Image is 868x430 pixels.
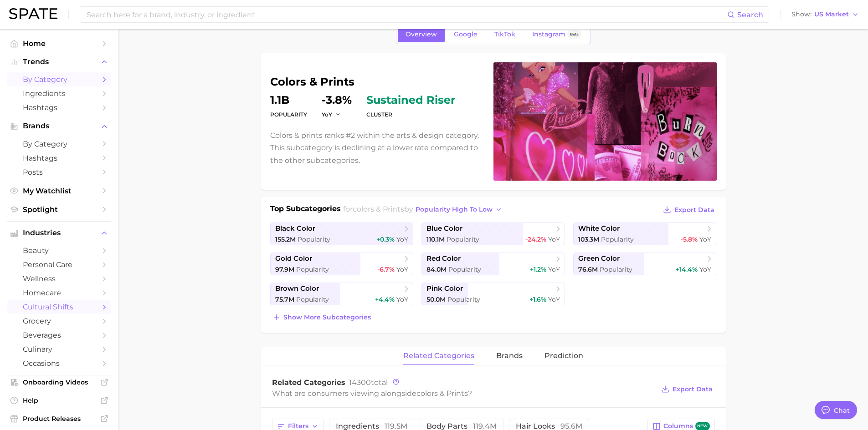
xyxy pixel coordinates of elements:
[353,205,404,213] span: colors & prints
[426,423,497,430] span: body parts
[270,253,414,275] a: gold color97.9m Popularity-6.7% YoY
[7,36,111,51] a: Home
[86,7,727,22] input: Search here for a brand, industry, or ingredient
[275,224,315,233] span: black color
[270,109,307,120] dt: Popularity
[454,30,478,38] span: Google
[446,26,485,42] a: Google
[270,203,341,217] h1: Top Subcategories
[396,235,408,243] span: YoY
[270,76,483,87] h1: colors & prints
[23,415,96,423] span: Product Releases
[23,303,96,311] span: cultural shifts
[23,260,96,269] span: personal care
[270,95,307,106] dd: 1.1b
[7,272,111,286] a: wellness
[23,288,96,297] span: homecare
[23,187,96,195] span: My Watchlist
[270,311,373,324] button: Show more subcategories
[659,383,714,395] button: Export Data
[296,295,329,304] span: Popularity
[421,283,565,305] a: pink color50.0m Popularity+1.6% YoY
[343,205,505,213] span: for by
[7,165,111,179] a: Posts
[23,140,96,148] span: by Category
[7,137,111,151] a: by Category
[573,253,717,275] a: green color76.6m Popularity+14.4% YoY
[791,12,812,17] span: Show
[406,30,437,38] span: Overview
[7,86,111,101] a: Ingredients
[416,206,493,213] span: popularity high to low
[270,223,414,245] a: black color155.2m Popularity+0.3% YoY
[7,258,111,272] a: personal care
[23,168,96,177] span: Posts
[7,226,111,240] button: Industries
[496,352,523,360] span: brands
[283,314,371,321] span: Show more subcategories
[23,246,96,255] span: beauty
[532,30,565,38] span: Instagram
[23,359,96,368] span: occasions
[548,295,560,304] span: YoY
[396,295,408,304] span: YoY
[7,375,111,389] a: Onboarding Videos
[578,265,598,273] span: 76.6m
[681,235,698,243] span: -5.8%
[494,30,515,38] span: TikTok
[396,265,408,273] span: YoY
[7,286,111,300] a: homecare
[7,243,111,258] a: beauty
[525,235,546,243] span: -24.2%
[375,295,395,304] span: +4.4%
[275,235,296,243] span: 155.2m
[322,111,332,118] span: YoY
[570,30,579,38] span: Beta
[447,235,479,243] span: Popularity
[814,12,849,17] span: US Market
[7,101,111,115] a: Hashtags
[275,265,294,273] span: 97.9m
[7,72,111,86] a: by Category
[7,184,111,198] a: My Watchlist
[270,129,483,167] p: Colors & prints ranks #2 within the arts & design category. This subcategory is declining at a lo...
[674,206,714,214] span: Export Data
[23,229,96,237] span: Industries
[23,103,96,112] span: Hashtags
[600,265,632,273] span: Popularity
[336,423,407,430] span: ingredients
[699,235,711,243] span: YoY
[23,317,96,325] span: grocery
[487,26,523,42] a: TikTok
[601,235,634,243] span: Popularity
[7,300,111,314] a: cultural shifts
[578,224,620,233] span: white color
[676,265,698,273] span: +14.4%
[548,235,560,243] span: YoY
[376,235,395,243] span: +0.3%
[524,26,589,42] a: InstagramBeta
[7,314,111,328] a: grocery
[7,328,111,342] a: beverages
[366,109,455,120] dt: cluster
[7,119,111,133] button: Brands
[578,254,620,263] span: green color
[403,352,474,360] span: related categories
[275,284,319,293] span: brown color
[7,151,111,165] a: Hashtags
[426,235,445,243] span: 110.1m
[298,235,330,243] span: Popularity
[7,55,111,69] button: Trends
[548,265,560,273] span: YoY
[421,253,565,275] a: red color84.0m Popularity+1.2% YoY
[7,202,111,217] a: Spotlight
[23,39,96,48] span: Home
[426,224,462,233] span: blue color
[23,345,96,354] span: culinary
[416,389,468,398] span: colors & prints
[270,283,414,305] a: brown color75.7m Popularity+4.4% YoY
[737,10,763,19] span: Search
[349,378,388,387] span: total
[699,265,711,273] span: YoY
[272,378,345,387] span: Related Categories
